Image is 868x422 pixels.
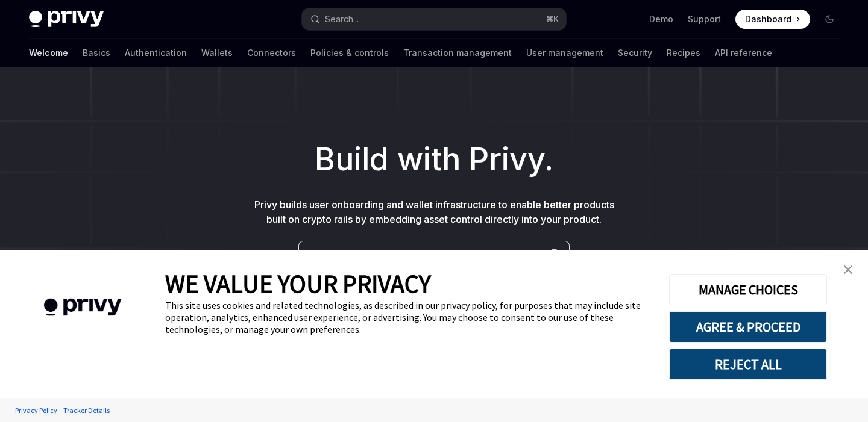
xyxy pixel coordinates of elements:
a: Basics [83,39,110,67]
img: dark logo [29,11,104,28]
a: User management [526,39,603,67]
a: Recipes [667,39,700,67]
span: ⌘ K [546,14,559,24]
span: WE VALUE YOUR PRIVACY [165,268,431,299]
a: Tracker Details [60,400,113,421]
button: MANAGE CHOICES [669,274,827,305]
div: This site uses cookies and related technologies, as described in our privacy policy, for purposes... [165,299,651,335]
a: Authentication [125,39,187,67]
span: Help me learn how to… [309,247,400,259]
a: Connectors [247,39,296,67]
a: Privacy Policy [12,400,60,421]
a: Demo [649,13,673,25]
a: API reference [715,39,772,67]
div: Search... [325,12,359,26]
h1: Build with Privy. [19,136,849,183]
span: Dashboard [745,13,791,25]
a: Transaction management [403,39,512,67]
button: Toggle dark mode [820,10,839,29]
button: AGREE & PROCEED [669,311,827,343]
a: Policies & controls [310,39,389,67]
img: close banner [844,265,852,274]
span: Privy builds user onboarding and wallet infrastructure to enable better products built on crypto ... [254,199,614,225]
a: Dashboard [735,10,810,29]
button: REJECT ALL [669,349,827,380]
a: Support [688,13,721,25]
a: Wallets [201,39,233,67]
a: close banner [836,258,860,282]
a: Welcome [29,39,68,67]
img: company logo [18,281,147,334]
a: Security [618,39,652,67]
button: Search...⌘K [302,8,565,30]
